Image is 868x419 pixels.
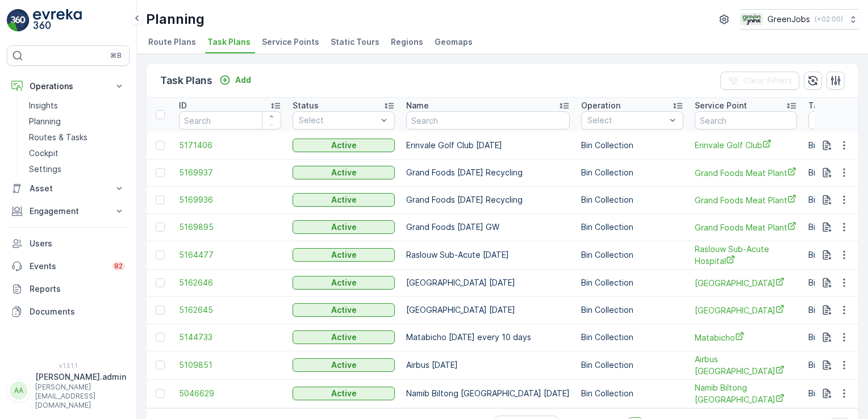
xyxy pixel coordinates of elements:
[695,221,797,233] a: Grand Foods Meat Plant
[179,100,187,111] p: ID
[235,74,251,86] p: Add
[293,166,395,179] button: Active
[179,359,281,371] a: 5109851
[29,116,61,127] p: Planning
[160,73,212,89] p: Task Plans
[7,362,130,369] span: v 1.51.1
[293,276,395,290] button: Active
[293,330,395,344] button: Active
[695,111,797,129] input: Search
[156,141,165,150] div: Toggle Row Selected
[767,14,810,25] p: GreenJobs
[406,194,570,206] p: Grand Foods [DATE] Recycling
[156,333,165,342] div: Toggle Row Selected
[695,167,797,179] a: Grand Foods Meat Plant
[581,249,683,261] p: Bin Collection
[24,161,130,177] a: Settings
[293,139,395,152] button: Active
[24,114,130,129] a: Planning
[30,283,125,295] p: Reports
[406,100,429,111] p: Name
[29,148,59,159] p: Cockpit
[179,221,281,233] span: 5169895
[29,164,61,175] p: Settings
[406,359,570,371] p: Airbus [DATE]
[331,221,357,233] p: Active
[293,100,319,111] p: Status
[179,277,281,288] a: 5162646
[179,388,281,399] a: 5046629
[391,36,423,48] span: Regions
[695,194,797,206] a: Grand Foods Meat Plant
[179,332,281,343] a: 5144733
[435,36,473,48] span: Geomaps
[406,249,570,261] p: Raslouw Sub-Acute [DATE]
[29,100,58,111] p: Insights
[695,354,797,377] span: Airbus [GEOGRAPHIC_DATA]
[293,387,395,400] button: Active
[215,73,256,87] button: Add
[695,332,797,343] span: Matabicho
[406,167,570,178] p: Grand Foods [DATE] Recycling
[7,177,130,200] button: Asset
[406,277,570,288] p: [GEOGRAPHIC_DATA] [DATE]
[695,139,797,151] a: Erinvale Golf Club
[695,382,797,405] a: Namib Biltong Wellington
[156,361,165,370] div: Toggle Row Selected
[581,277,683,288] p: Bin Collection
[262,36,319,48] span: Service Points
[740,13,763,26] img: Green_Jobs_Logo.png
[695,277,797,289] a: Cape Point Vineyards
[179,167,281,178] a: 5169937
[30,238,125,249] p: Users
[179,194,281,206] span: 5169936
[406,111,570,129] input: Search
[331,359,357,371] p: Active
[30,183,107,194] p: Asset
[695,354,797,377] a: Airbus Southern Africa
[581,167,683,178] p: Bin Collection
[406,332,570,343] p: Matabicho [DATE] every 10 days
[24,129,130,145] a: Routes & Tasks
[581,304,683,316] p: Bin Collection
[406,388,570,399] p: Namib Biltong [GEOGRAPHIC_DATA] [DATE]
[808,100,867,111] p: Task Template
[815,15,843,24] p: ( +02:00 )
[156,389,165,398] div: Toggle Row Selected
[331,304,357,316] p: Active
[293,193,395,207] button: Active
[156,278,165,287] div: Toggle Row Selected
[293,220,395,234] button: Active
[7,278,130,300] a: Reports
[695,244,797,267] a: Raslouw Sub-Acute Hospital
[146,10,205,28] p: Planning
[740,9,859,30] button: GreenJobs(+02:00)
[331,277,357,288] p: Active
[30,261,105,272] p: Events
[7,255,130,278] a: Events82
[695,304,797,316] span: [GEOGRAPHIC_DATA]
[581,388,683,399] p: Bin Collection
[331,140,357,151] p: Active
[156,223,165,232] div: Toggle Row Selected
[7,200,130,223] button: Engagement
[331,249,357,261] p: Active
[581,140,683,151] p: Bin Collection
[179,140,281,151] a: 5171406
[35,383,126,410] p: [PERSON_NAME][EMAIL_ADDRESS][DOMAIN_NAME]
[581,359,683,371] p: Bin Collection
[7,300,130,323] a: Documents
[179,249,281,261] a: 5164477
[35,371,126,383] p: [PERSON_NAME].admin
[695,100,747,111] p: Service Point
[156,305,165,315] div: Toggle Row Selected
[179,111,281,129] input: Search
